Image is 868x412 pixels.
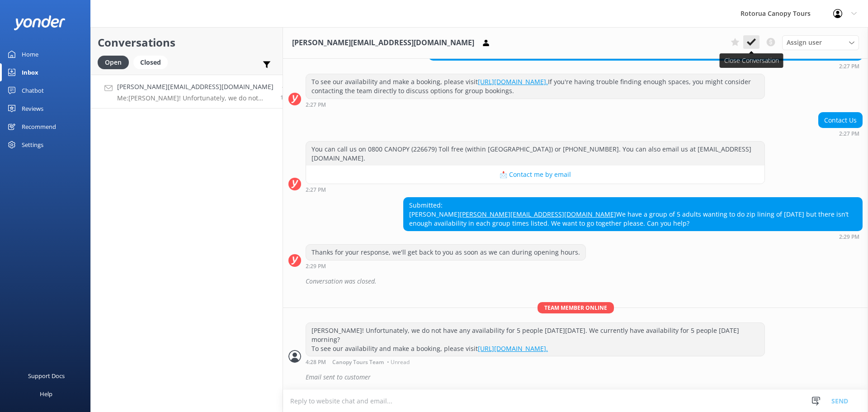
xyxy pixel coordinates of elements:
[306,245,585,260] div: Thanks for your response, we'll get back to you as soon as we can during opening hours.
[280,94,290,101] span: Sep 23 2025 04:28pm (UTC +12:00) Pacific/Auckland
[306,166,764,184] button: 📩 Contact me by email
[292,37,474,49] h3: [PERSON_NAME][EMAIL_ADDRESS][DOMAIN_NAME]
[429,63,863,69] div: Sep 23 2025 02:27pm (UTC +12:00) Pacific/Auckland
[22,118,56,136] div: Recommend
[22,81,44,99] div: Chatbot
[306,264,326,269] strong: 2:29 PM
[306,323,764,356] div: [PERSON_NAME]! Unfortunately, we do not have any availability for 5 people [DATE][DATE]. We curre...
[404,198,862,231] div: Submitted: [PERSON_NAME] We have a group of 5 adults wanting to do zip lining of [DATE] but there...
[306,102,326,108] strong: 2:27 PM
[819,113,862,128] div: Contact Us
[98,57,133,67] a: Open
[306,142,764,166] div: You can call us on 0800 CANOPY (226679) Toll free (within [GEOGRAPHIC_DATA]) or [PHONE_NUMBER]. Y...
[332,360,384,365] span: Canopy Tours Team
[403,233,863,240] div: Sep 23 2025 02:29pm (UTC +12:00) Pacific/Auckland
[117,94,274,102] p: Me: [PERSON_NAME]! Unfortunately, we do not have any availability for 5 people [DATE][DATE]. We c...
[538,302,614,313] span: Team member online
[460,210,616,218] a: [PERSON_NAME][EMAIL_ADDRESS][DOMAIN_NAME]
[839,234,859,240] strong: 2:29 PM
[787,38,822,47] span: Assign user
[306,360,326,365] strong: 4:28 PM
[818,130,863,137] div: Sep 23 2025 02:27pm (UTC +12:00) Pacific/Auckland
[306,274,863,289] div: Conversation was closed.
[306,263,586,269] div: Sep 23 2025 02:29pm (UTC +12:00) Pacific/Auckland
[288,274,863,289] div: 2025-09-23T02:32:47.428
[839,64,859,69] strong: 2:27 PM
[22,99,43,118] div: Reviews
[306,101,765,108] div: Sep 23 2025 02:27pm (UTC +12:00) Pacific/Auckland
[306,359,765,365] div: Sep 23 2025 04:28pm (UTC +12:00) Pacific/Auckland
[22,136,43,154] div: Settings
[133,56,168,69] div: Closed
[117,82,274,92] h4: [PERSON_NAME][EMAIL_ADDRESS][DOMAIN_NAME]
[478,77,548,86] a: [URL][DOMAIN_NAME].
[839,131,859,137] strong: 2:27 PM
[98,56,129,69] div: Open
[306,74,764,98] div: To see our availability and make a booking, please visit If you're having trouble finding enough ...
[28,367,65,385] div: Support Docs
[478,344,548,353] a: [URL][DOMAIN_NAME].
[91,75,283,109] a: [PERSON_NAME][EMAIL_ADDRESS][DOMAIN_NAME]Me:[PERSON_NAME]! Unfortunately, we do not have any avai...
[40,385,52,403] div: Help
[14,15,66,30] img: yonder-white-logo.png
[782,35,859,50] div: Assign User
[306,186,765,193] div: Sep 23 2025 02:27pm (UTC +12:00) Pacific/Auckland
[22,45,38,63] div: Home
[133,57,172,67] a: Closed
[98,34,276,51] h2: Conversations
[288,369,863,385] div: 2025-09-23T04:32:22.938
[306,369,863,385] div: Email sent to customer
[22,63,38,81] div: Inbox
[387,360,410,365] span: • Unread
[306,187,326,193] strong: 2:27 PM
